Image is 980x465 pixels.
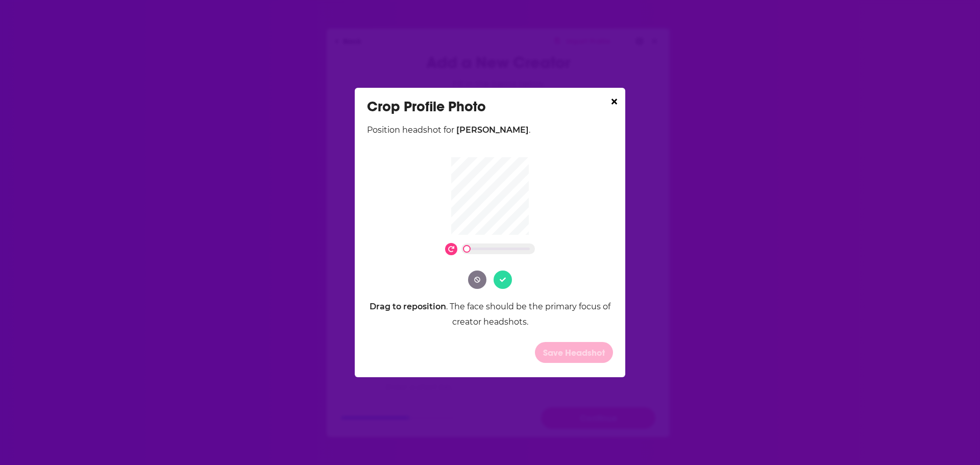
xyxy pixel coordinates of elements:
div: . The face should be the primary focus of creator headshots. [367,299,613,330]
button: Save Headshot [535,342,613,363]
div: Position headshot [367,123,613,138]
span: [PERSON_NAME] [456,125,529,135]
span: Drag to reposition [370,302,446,311]
div: Crop Profile Photo [367,98,613,115]
span: for . [442,125,530,135]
